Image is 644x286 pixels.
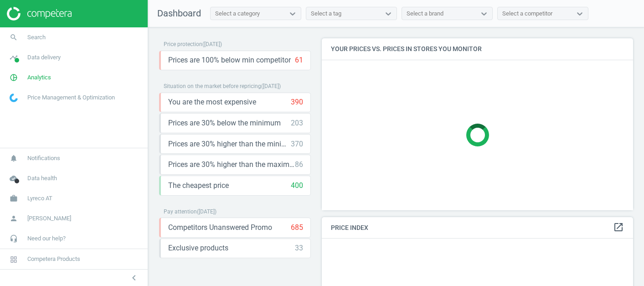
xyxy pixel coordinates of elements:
[613,222,624,234] a: open_in_new
[157,8,201,19] span: Dashboard
[168,181,229,191] span: The cheapest price
[5,210,22,227] i: person
[27,73,51,82] span: Analytics
[168,55,291,65] span: Prices are 100% below min competitor
[168,243,228,253] span: Exclusive products
[27,33,46,42] span: Search
[168,160,295,170] span: Prices are 30% higher than the maximal
[311,10,341,18] div: Select a tag
[7,7,72,21] img: ajHJNr6hYgQAAAAASUVORK5CYII=
[261,83,281,89] span: ( [DATE] )
[123,272,145,284] button: chevron_left
[5,29,22,46] i: search
[27,194,52,203] span: Lyreco AT
[129,272,139,283] i: chevron_left
[613,222,624,233] i: open_in_new
[295,55,303,65] div: 61
[215,10,260,18] div: Select a category
[291,181,303,191] div: 400
[291,118,303,128] div: 203
[5,150,22,167] i: notifications
[502,10,552,18] div: Select a competitor
[164,208,197,215] span: Pay attention
[164,41,202,47] span: Price protection
[27,255,80,263] span: Competera Products
[27,154,60,162] span: Notifications
[291,139,303,149] div: 370
[27,174,57,182] span: Data health
[5,170,22,187] i: cloud_done
[322,38,633,60] h4: Your prices vs. prices in stores you monitor
[291,223,303,233] div: 685
[168,97,256,107] span: You are the most expensive
[5,230,22,247] i: headset_mic
[5,190,22,207] i: work
[10,94,18,102] img: wGWNvw8QSZomAAAAABJRU5ErkJggg==
[27,94,115,102] span: Price Management & Optimization
[295,243,303,253] div: 33
[5,69,22,86] i: pie_chart_outlined
[5,49,22,66] i: timeline
[407,10,443,18] div: Select a brand
[202,41,222,47] span: ( [DATE] )
[168,223,272,233] span: Competitors Unanswered Promo
[197,208,216,215] span: ( [DATE] )
[27,234,66,243] span: Need our help?
[168,139,291,149] span: Prices are 30% higher than the minimum
[164,83,261,89] span: Situation on the market before repricing
[27,214,71,223] span: [PERSON_NAME]
[291,97,303,107] div: 390
[295,160,303,170] div: 86
[168,118,281,128] span: Prices are 30% below the minimum
[27,53,61,62] span: Data delivery
[322,217,633,239] h4: Price Index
